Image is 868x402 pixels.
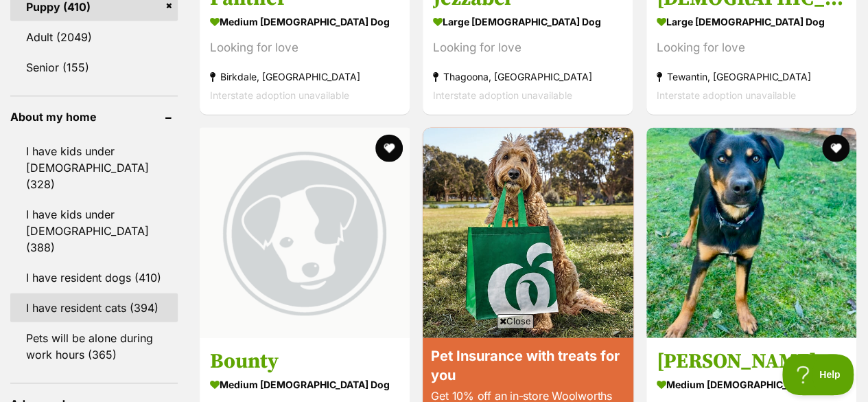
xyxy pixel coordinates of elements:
[10,23,178,52] a: Adult (2049)
[433,12,622,32] strong: large [DEMOGRAPHIC_DATA] Dog
[657,374,846,394] strong: medium [DEMOGRAPHIC_DATA] Dog
[10,324,178,369] a: Pets will be alone during work hours (365)
[497,314,534,328] span: Close
[185,333,684,395] iframe: Advertisement
[822,135,849,162] button: favourite
[657,89,796,101] span: Interstate adoption unavailable
[657,12,846,32] strong: large [DEMOGRAPHIC_DATA] Dog
[433,89,572,101] span: Interstate adoption unavailable
[433,67,622,86] strong: Thagoona, [GEOGRAPHIC_DATA]
[10,53,178,82] a: Senior (155)
[10,263,178,292] a: I have resident dogs (410)
[10,137,178,199] a: I have kids under [DEMOGRAPHIC_DATA] (328)
[375,135,403,162] button: favourite
[657,348,846,374] h3: [PERSON_NAME]
[657,38,846,57] div: Looking for love
[210,12,399,32] strong: medium [DEMOGRAPHIC_DATA] Dog
[646,128,856,338] img: Buller - Australian Kelpie Dog
[657,67,846,86] strong: Tewantin, [GEOGRAPHIC_DATA]
[433,38,622,57] div: Looking for love
[210,89,349,101] span: Interstate adoption unavailable
[210,67,399,86] strong: Birkdale, [GEOGRAPHIC_DATA]
[10,293,178,322] a: I have resident cats (394)
[10,200,178,262] a: I have kids under [DEMOGRAPHIC_DATA] (388)
[210,38,399,57] div: Looking for love
[782,354,854,395] iframe: Help Scout Beacon - Open
[10,111,178,123] header: About my home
